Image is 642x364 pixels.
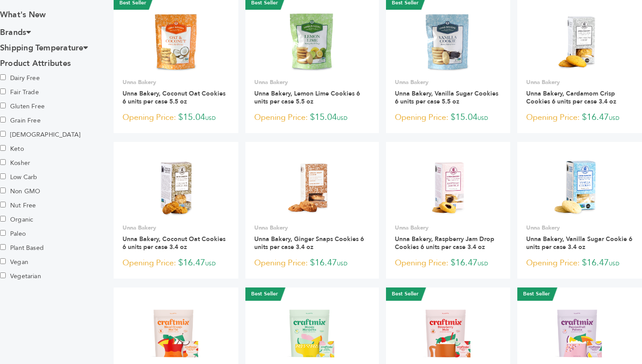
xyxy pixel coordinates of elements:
span: USD [205,260,216,267]
span: USD [609,260,619,267]
img: Unna Bakery, Lemon Lime Cookies 6 units per case 5.5 oz [280,9,344,73]
span: Opening Price: [122,111,176,123]
span: USD [478,260,488,267]
a: Unna Bakery, Lemon Lime Cookies 6 units per case 5.5 oz [254,89,360,106]
img: Unna Bakery, Vanilla Sugar Cookies 6 units per case 5.5 oz [416,9,480,73]
img: Unna Bakery, Cardamom Crisp Cookies 6 units per case 3.4 oz [548,9,612,73]
a: Unna Bakery, Cardamom Crisp Cookies 6 units per case 3.4 oz [526,89,616,106]
span: Opening Price: [526,111,580,123]
img: Craftmix Mango Margarita 12 Pack 12 units per case 3.0 oz [280,300,344,364]
p: $15.04 [395,111,502,124]
span: USD [337,115,348,122]
img: Craftmix Strawberry Mule 12 Pack 12 units per case 3.0 oz [416,300,480,364]
a: Unna Bakery, Vanilla Sugar Cookies 6 units per case 5.5 oz [395,89,498,106]
p: Unna Bakery [254,224,370,232]
span: Opening Price: [395,257,448,269]
p: Unna Bakery [122,224,229,232]
p: $16.47 [526,257,633,270]
a: Unna Bakery, Coconut Oat Cookies 6 units per case 3.4 oz [122,235,225,251]
p: Unna Bakery [395,78,502,86]
span: USD [609,115,619,122]
p: $16.47 [395,257,502,270]
a: Unna Bakery, Ginger Snaps Cookies 6 units per case 3.4 oz [254,235,364,251]
img: Unna Bakery, Raspberry Jam Drop Cookies 6 units per case 3.4 oz [416,154,480,218]
a: Unna Bakery, Vanilla Sugar Cookie 6 units per case 3.4 oz [526,235,632,251]
span: Opening Price: [254,257,308,269]
a: Unna Bakery, Coconut Oat Cookies 6 units per case 5.5 oz [122,89,225,106]
p: Unna Bakery [526,224,633,232]
img: Unna Bakery, Coconut Oat Cookies 6 units per case 3.4 oz [144,154,208,218]
p: Unna Bakery [254,78,370,86]
span: Opening Price: [395,111,448,123]
span: USD [205,115,216,122]
p: Unna Bakery [526,78,633,86]
span: USD [337,260,348,267]
img: Unna Bakery, Ginger Snaps Cookies 6 units per case 3.4 oz [280,154,344,218]
p: $15.04 [122,111,229,124]
span: USD [478,115,488,122]
img: Unna Bakery, Vanilla Sugar Cookie 6 units per case 3.4 oz [548,154,612,218]
img: Craftmix Passionfruit Paloma 12 Pack 12 units per case 3.0 oz [548,300,612,364]
p: $16.47 [254,257,370,270]
p: Unna Bakery [395,224,502,232]
img: Craftmix Blood Orange Mai Tai 12 Pack 12 units per case 3.0 oz [144,300,208,364]
span: Opening Price: [254,111,308,123]
span: Opening Price: [526,257,580,269]
a: Unna Bakery, Raspberry Jam Drop Cookies 6 units per case 3.4 oz [395,235,494,251]
p: Unna Bakery [122,78,229,86]
img: Unna Bakery, Coconut Oat Cookies 6 units per case 5.5 oz [144,9,208,73]
p: $16.47 [526,111,633,124]
p: $16.47 [122,257,229,270]
p: $15.04 [254,111,370,124]
span: Opening Price: [122,257,176,269]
